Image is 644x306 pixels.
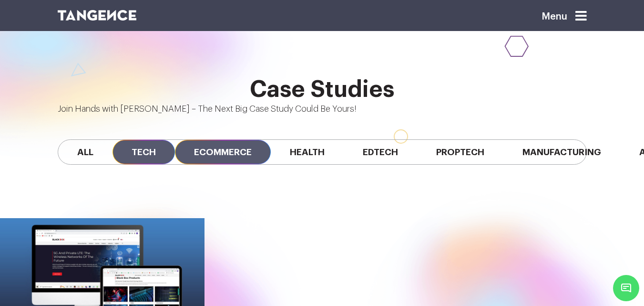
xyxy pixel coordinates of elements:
[58,103,587,116] p: Join Hands with [PERSON_NAME] – The Next Big Case Study Could Be Yours!
[503,140,620,164] span: Manufacturing
[58,10,137,21] img: logo SVG
[175,140,271,164] span: Ecommerce
[417,140,503,164] span: Proptech
[271,140,344,164] span: Health
[112,140,175,164] span: Tech
[58,140,112,164] span: All
[613,275,639,301] span: Chat Widget
[58,77,587,103] h2: Case Studies
[344,140,417,164] span: Edtech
